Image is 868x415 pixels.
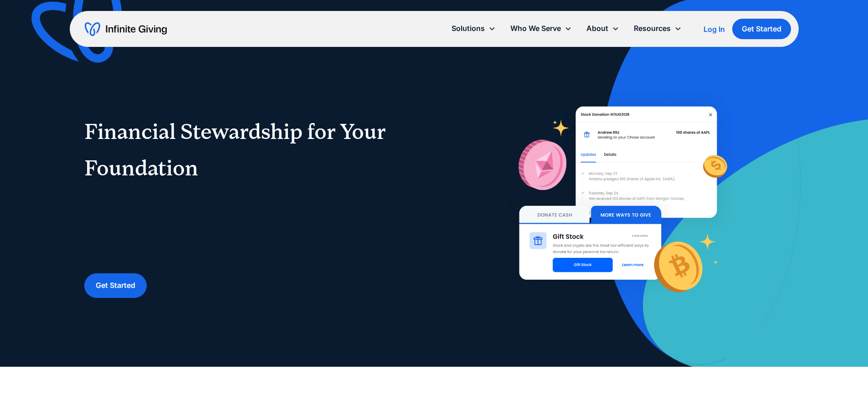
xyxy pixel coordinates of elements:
a: Get Started [732,19,791,39]
a: Get Started [84,273,147,297]
a: Log In [704,24,725,35]
p: As the leader of your foundation, you need a trusted financial partner to come alongside you crea... [84,189,416,259]
img: nonprofit donation platform for faith-based organizations and ministries [500,87,736,316]
div: Who We Serve [510,22,561,35]
div: Resources [634,22,671,35]
div: Solutions [452,22,485,35]
sub: Financial Stewardship for Your Foundation [84,119,385,181]
div: About [586,22,608,35]
div: Log In [704,26,725,33]
strong: Discover how we can increase your impact and help ensure your foundation is set up for financial ... [84,233,411,256]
